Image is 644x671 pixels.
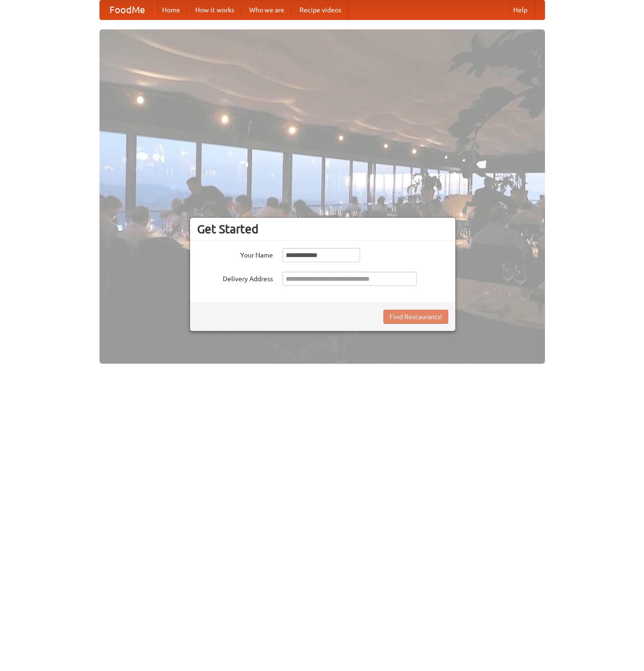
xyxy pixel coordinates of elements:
[506,0,535,19] a: Help
[154,0,188,19] a: Home
[197,272,273,284] label: Delivery Address
[100,0,154,19] a: FoodMe
[188,0,242,19] a: How it works
[197,222,448,236] h3: Get Started
[242,0,292,19] a: Who we are
[383,310,448,324] button: Find Restaurants!
[197,248,273,260] label: Your Name
[292,0,349,19] a: Recipe videos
